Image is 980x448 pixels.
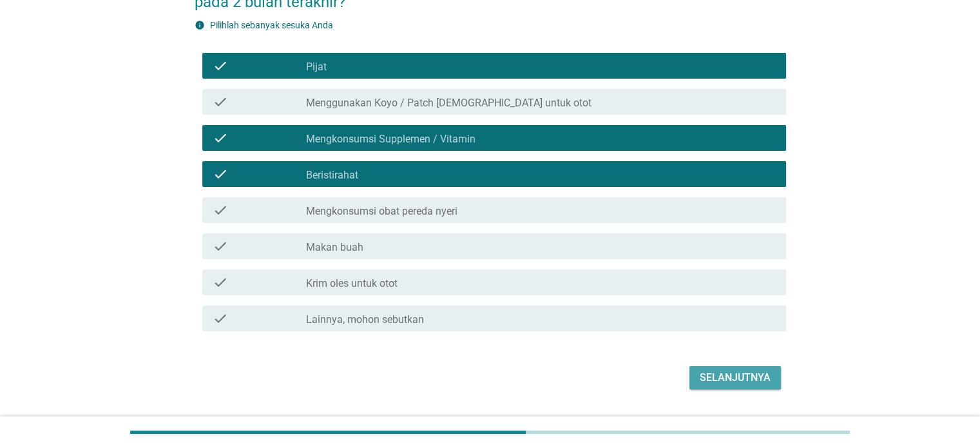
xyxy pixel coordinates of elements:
i: check [213,202,228,218]
label: Mengkonsumsi obat pereda nyeri [306,205,457,218]
label: Lainnya, mohon sebutkan [306,313,424,326]
i: info [195,20,205,30]
div: Selanjutnya [700,370,771,385]
i: check [213,239,228,254]
i: check [213,94,228,110]
i: check [213,275,228,290]
label: Menggunakan Koyo / Patch [DEMOGRAPHIC_DATA] untuk otot [306,97,591,110]
label: Makan buah [306,241,363,254]
label: Beristirahat [306,169,358,182]
i: check [213,311,228,326]
label: Pijat [306,61,327,73]
label: Mengkonsumsi Supplemen / Vitamin [306,133,476,146]
button: Selanjutnya [689,366,781,389]
i: check [213,166,228,182]
label: Pilihlah sebanyak sesuka Anda [210,20,333,30]
i: check [213,58,228,73]
label: Krim oles untuk otot [306,277,398,290]
i: check [213,130,228,146]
